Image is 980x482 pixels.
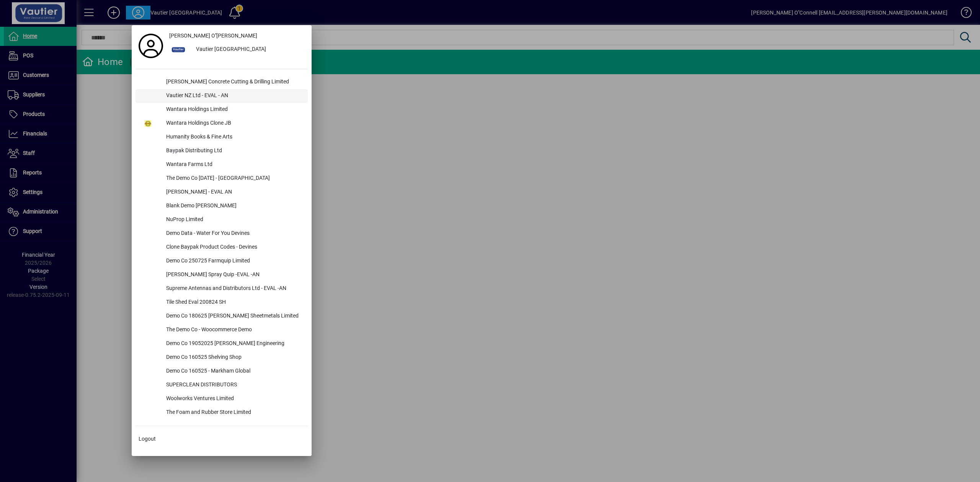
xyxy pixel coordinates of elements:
div: Demo Co 160525 - Markham Global [160,365,308,378]
div: Woolworks Ventures Limited [160,392,308,406]
button: Demo Co 160525 Shelving Shop [136,351,308,365]
button: [PERSON_NAME] Concrete Cutting & Drilling Limited [136,75,308,89]
button: Demo Co 180625 [PERSON_NAME] Sheetmetals Limited [136,309,308,323]
div: The Demo Co [DATE] - [GEOGRAPHIC_DATA] [160,172,308,186]
button: The Demo Co [DATE] - [GEOGRAPHIC_DATA] [136,172,308,186]
div: Wantara Holdings Clone JB [160,117,308,130]
div: Vautier [GEOGRAPHIC_DATA] [190,43,308,57]
button: NuProp Limited [136,213,308,227]
button: Demo Co 19052025 [PERSON_NAME] Engineering [136,337,308,351]
span: [PERSON_NAME] O''[PERSON_NAME] [169,32,257,40]
div: Wantara Holdings Limited [160,103,308,117]
button: Vautier [GEOGRAPHIC_DATA] [166,43,308,57]
button: [PERSON_NAME] Spray Quip -EVAL -AN [136,268,308,282]
div: Clone Baypak Product Codes - Devines [160,241,308,254]
button: Tile Shed Eval 200824 SH [136,296,308,309]
button: Logout [136,432,308,446]
button: Woolworks Ventures Limited [136,392,308,406]
button: Wantara Farms Ltd [136,158,308,172]
button: Humanity Books & Fine Arts [136,130,308,144]
div: Demo Co 19052025 [PERSON_NAME] Engineering [160,337,308,351]
div: Vautier NZ Ltd - EVAL - AN [160,89,308,103]
div: Blank Demo [PERSON_NAME] [160,199,308,213]
button: Demo Co 160525 - Markham Global [136,365,308,378]
div: The Demo Co - Woocommerce Demo [160,323,308,337]
button: Clone Baypak Product Codes - Devines [136,241,308,254]
button: Supreme Antennas and Distributors Ltd - EVAL -AN [136,282,308,296]
button: SUPERCLEAN DISTRIBUTORS [136,378,308,392]
div: Supreme Antennas and Distributors Ltd - EVAL -AN [160,282,308,296]
div: [PERSON_NAME] Spray Quip -EVAL -AN [160,268,308,282]
div: Tile Shed Eval 200824 SH [160,296,308,309]
div: Demo Co 250725 Farmquip Limited [160,254,308,268]
div: The Foam and Rubber Store Limited [160,406,308,420]
div: Demo Data - Water For You Devines [160,227,308,241]
div: Wantara Farms Ltd [160,158,308,172]
div: Baypak Distributing Ltd [160,144,308,158]
div: NuProp Limited [160,213,308,227]
button: Wantara Holdings Limited [136,103,308,117]
button: Baypak Distributing Ltd [136,144,308,158]
div: SUPERCLEAN DISTRIBUTORS [160,378,308,392]
button: [PERSON_NAME] - EVAL AN [136,186,308,199]
button: Vautier NZ Ltd - EVAL - AN [136,89,308,103]
button: The Demo Co - Woocommerce Demo [136,323,308,337]
a: Profile [136,39,166,53]
button: Demo Co 250725 Farmquip Limited [136,254,308,268]
a: [PERSON_NAME] O''[PERSON_NAME] [166,29,308,43]
div: Demo Co 180625 [PERSON_NAME] Sheetmetals Limited [160,309,308,323]
button: Blank Demo [PERSON_NAME] [136,199,308,213]
span: Logout [139,435,156,443]
button: Wantara Holdings Clone JB [136,117,308,130]
div: Humanity Books & Fine Arts [160,130,308,144]
button: Demo Data - Water For You Devines [136,227,308,241]
div: [PERSON_NAME] - EVAL AN [160,186,308,199]
button: The Foam and Rubber Store Limited [136,406,308,420]
div: [PERSON_NAME] Concrete Cutting & Drilling Limited [160,75,308,89]
div: Demo Co 160525 Shelving Shop [160,351,308,365]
